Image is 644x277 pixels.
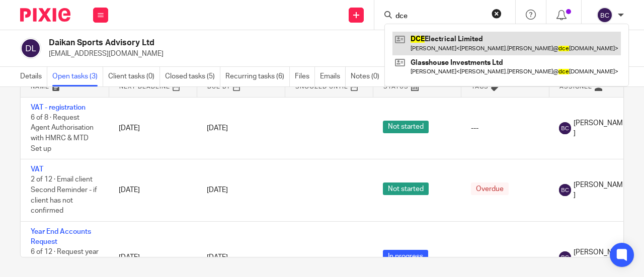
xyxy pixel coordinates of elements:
a: Emails [320,67,346,86]
img: svg%3E [20,38,41,59]
td: [DATE] [109,97,197,159]
a: VAT [31,166,43,173]
a: Closed tasks (5) [165,67,220,86]
span: [DATE] [207,125,228,132]
a: VAT - registration [31,104,86,111]
span: Not started [383,182,429,195]
div: --- [471,123,539,133]
a: Year End Accounts Request [31,228,91,245]
img: svg%3E [559,122,571,134]
span: 6 of 8 · Request Agent Authorisation with HMRC & MTD Set up [31,114,94,152]
a: Files [295,67,315,86]
a: Details [20,67,47,86]
a: Client tasks (0) [108,67,160,86]
span: In progress [383,250,428,262]
img: svg%3E [597,7,613,23]
td: [DATE] [109,159,197,222]
span: Overdue [471,182,509,195]
span: [DATE] [207,254,228,261]
a: Open tasks (3) [52,67,103,86]
p: [EMAIL_ADDRESS][DOMAIN_NAME] [49,49,487,59]
span: [PERSON_NAME] [574,118,627,139]
span: Not started [383,121,429,133]
a: Recurring tasks (6) [225,67,290,86]
img: svg%3E [559,251,571,263]
img: svg%3E [559,184,571,196]
div: --- [471,252,539,262]
img: Pixie [20,8,70,22]
span: [PERSON_NAME] [574,180,627,201]
span: [DATE] [207,187,228,194]
span: [PERSON_NAME] [574,247,627,268]
a: Notes (0) [351,67,385,86]
button: Clear [492,9,502,19]
span: 2 of 12 · Email client Second Reminder - if client has not confirmed [31,176,97,215]
input: Search [394,12,485,21]
h2: Daikan Sports Advisory Ltd [49,38,399,48]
